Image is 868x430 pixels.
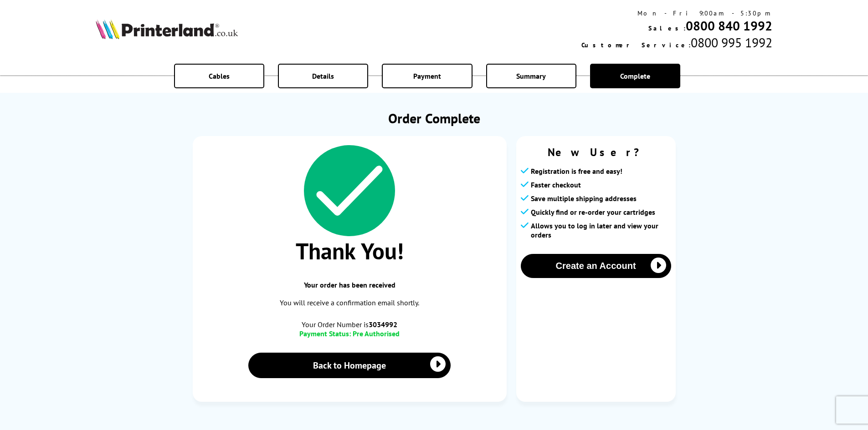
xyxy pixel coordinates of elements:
[209,71,230,81] span: Cables
[686,17,772,34] a: 0800 840 1992
[531,180,581,189] span: Faster checkout
[413,71,441,81] span: Payment
[531,194,637,203] span: Save multiple shipping addresses
[96,19,238,39] img: Printerland Logo
[648,24,686,32] span: Sales:
[531,221,671,239] span: Allows you to log in later and view your orders
[312,71,334,81] span: Details
[353,329,400,338] span: Pre Authorised
[620,71,650,81] span: Complete
[531,207,655,217] span: Quickly find or re-order your cartridges
[581,9,772,17] div: Mon - Fri 9:00am - 5:30pm
[248,353,451,378] a: Back to Homepage
[516,71,546,81] span: Summary
[202,297,498,309] p: You will receive a confirmation email shortly.
[531,167,622,176] span: Registration is free and easy!
[521,145,671,159] span: New User?
[691,34,772,51] span: 0800 995 1992
[193,109,676,127] h1: Order Complete
[299,329,351,338] span: Payment Status:
[202,236,498,266] span: Thank You!
[202,280,498,289] span: Your order has been received
[202,320,498,329] span: Your Order Number is
[521,254,671,278] button: Create an Account
[581,41,691,49] span: Customer Service:
[369,320,397,329] b: 3034992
